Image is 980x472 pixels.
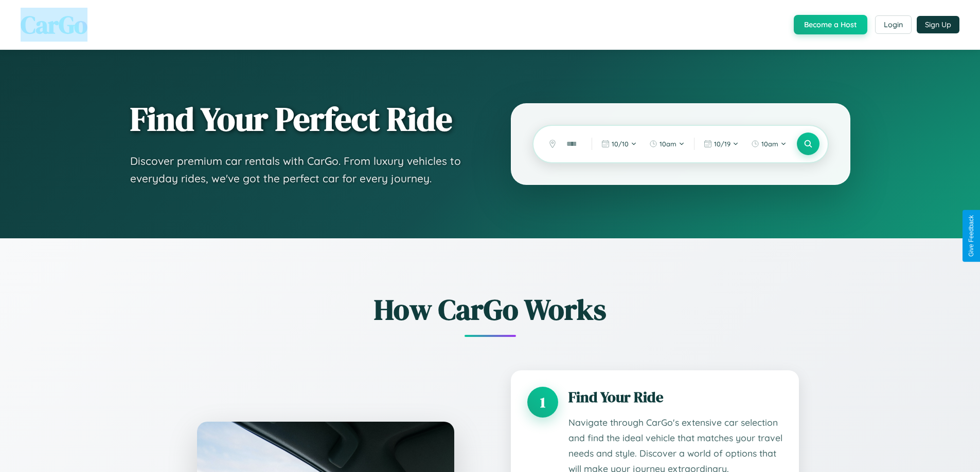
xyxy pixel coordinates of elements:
h3: Find Your Ride [568,387,782,407]
p: Discover premium car rentals with CarGo. From luxury vehicles to everyday rides, we've got the pe... [130,153,470,187]
h2: How CarGo Works [182,290,799,329]
button: 10/10 [596,136,642,152]
span: 10 / 19 [714,140,730,148]
span: 10 / 10 [612,140,629,148]
button: Login [875,15,912,34]
button: 10am [746,136,792,152]
button: Sign Up [917,16,959,33]
span: 10am [761,140,778,148]
h1: Find Your Perfect Ride [130,101,470,137]
div: 1 [527,387,558,418]
button: 10am [644,136,690,152]
span: CarGo [21,8,87,42]
button: 10/19 [699,136,744,152]
button: Become a Host [794,15,867,34]
div: Give Feedback [968,215,975,257]
span: 10am [660,140,676,148]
